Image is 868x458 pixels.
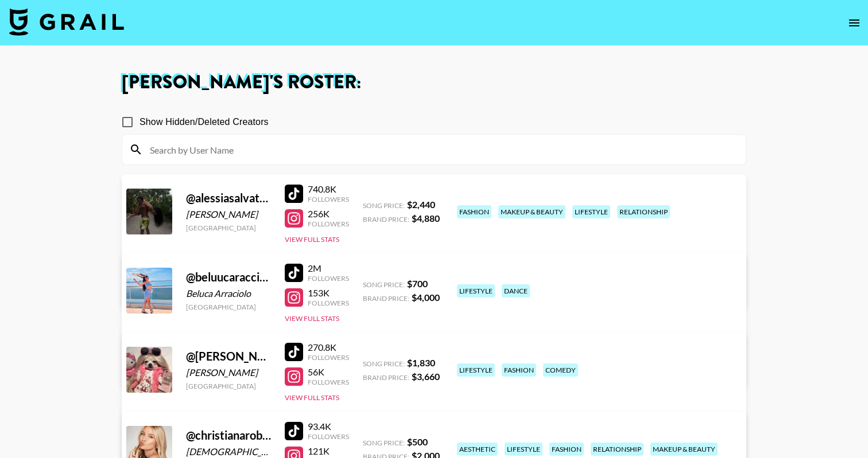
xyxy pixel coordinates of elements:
[407,357,435,368] strong: $ 1,830
[363,201,405,210] span: Song Price:
[498,205,565,218] div: makeup & beauty
[308,208,349,220] div: 256K
[139,115,269,129] span: Show Hidden/Deleted Creators
[502,284,530,297] div: dance
[407,436,428,447] strong: $ 500
[308,274,349,283] div: Followers
[285,235,339,244] button: View Full Stats
[363,280,405,289] span: Song Price:
[543,363,578,377] div: comedy
[186,303,271,311] div: [GEOGRAPHIC_DATA]
[186,367,271,378] div: [PERSON_NAME]
[591,443,644,456] div: relationship
[412,292,440,303] strong: $ 4,000
[308,366,349,378] div: 56K
[502,363,536,377] div: fashion
[186,446,271,457] div: [DEMOGRAPHIC_DATA][PERSON_NAME]
[308,287,349,299] div: 153K
[143,140,739,159] input: Search by User Name
[308,299,349,307] div: Followers
[363,373,409,382] span: Brand Price:
[412,371,440,382] strong: $ 3,660
[407,278,428,289] strong: $ 700
[650,443,718,456] div: makeup & beauty
[505,443,542,456] div: lifestyle
[572,205,610,218] div: lifestyle
[186,349,271,363] div: @ [PERSON_NAME].[PERSON_NAME]
[308,432,349,441] div: Followers
[843,11,866,34] button: open drawer
[308,183,349,195] div: 740.8K
[186,209,271,220] div: [PERSON_NAME]
[186,191,271,205] div: @ alessiasalvatore9
[407,199,435,210] strong: $ 2,440
[457,284,495,297] div: lifestyle
[285,393,339,402] button: View Full Stats
[186,224,271,232] div: [GEOGRAPHIC_DATA]
[308,195,349,203] div: Followers
[186,382,271,390] div: [GEOGRAPHIC_DATA]
[308,421,349,432] div: 93.4K
[363,294,409,303] span: Brand Price:
[457,363,495,377] div: lifestyle
[617,205,670,218] div: relationship
[186,288,271,299] div: Beluca Arraciolo
[457,205,491,218] div: fashion
[363,439,405,447] span: Song Price:
[308,220,349,228] div: Followers
[308,263,349,274] div: 2M
[308,353,349,362] div: Followers
[186,428,271,443] div: @ christianarobinson
[186,270,271,284] div: @ beluucaracciolo
[9,8,124,36] img: Grail Talent
[308,342,349,353] div: 270.8K
[549,443,584,456] div: fashion
[308,378,349,386] div: Followers
[363,359,405,368] span: Song Price:
[412,213,440,224] strong: $ 4,880
[122,73,746,92] h1: [PERSON_NAME] 's Roster:
[457,443,498,456] div: aesthetic
[285,314,339,323] button: View Full Stats
[363,215,409,224] span: Brand Price:
[308,445,349,457] div: 121K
